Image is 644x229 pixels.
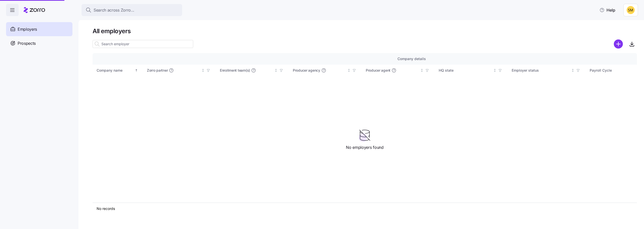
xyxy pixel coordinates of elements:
[97,206,590,211] div: No records
[435,65,508,76] th: HQ stateNot sorted
[289,65,362,76] th: Producer agencyNot sorted
[201,69,205,72] div: Not sorted
[274,69,278,72] div: Not sorted
[216,65,289,76] th: Enrollment team(s)Not sorted
[508,65,586,76] th: Employer statusNot sorted
[293,68,320,73] span: Producer agency
[220,68,250,73] span: Enrollment team(s)
[93,27,637,35] h1: All employers
[147,68,168,73] span: Zorro partner
[571,69,575,72] div: Not sorted
[614,39,623,49] svg: add icon
[97,68,134,73] div: Company name
[6,36,72,50] a: Prospects
[439,68,492,73] div: HQ state
[590,68,643,73] div: Payroll Cycle
[82,4,182,16] button: Search across Zorro...
[94,7,134,13] span: Search across Zorro...
[599,7,615,13] span: Help
[143,65,216,76] th: Zorro partnerNot sorted
[93,65,143,76] th: Company nameSorted ascending
[6,22,72,36] a: Employers
[18,40,36,47] span: Prospects
[512,68,570,73] div: Employer status
[362,65,435,76] th: Producer agentNot sorted
[18,26,37,32] span: Employers
[346,144,383,151] span: No employers found
[93,40,193,48] input: Search employer
[493,69,497,72] div: Not sorted
[420,69,424,72] div: Not sorted
[627,6,635,14] img: 332abf8e25fa19fe34a8803d60b8fe92
[135,69,138,72] div: Sorted ascending
[366,68,390,73] span: Producer agent
[595,5,619,15] button: Help
[347,69,351,72] div: Not sorted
